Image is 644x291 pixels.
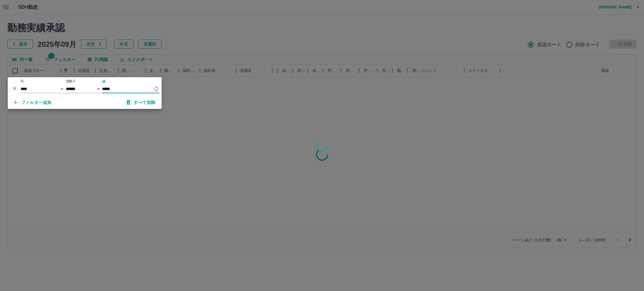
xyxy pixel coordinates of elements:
[10,84,19,93] button: 削除
[122,97,161,108] button: すべて削除
[21,79,24,84] label: 列
[9,97,56,108] button: フィルター追加
[66,79,75,84] label: 演算子
[102,79,105,84] label: 値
